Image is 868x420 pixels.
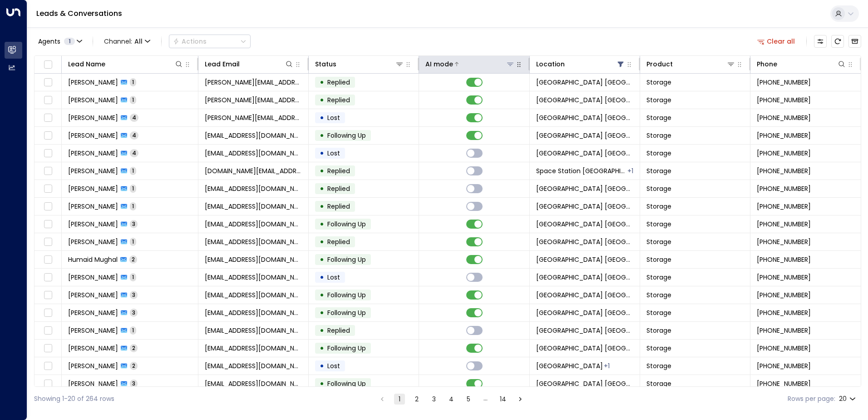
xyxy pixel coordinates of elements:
div: • [320,110,324,125]
button: Customize [814,35,827,48]
span: 1 [130,326,136,334]
label: Rows per page: [788,394,835,404]
span: Danielle Mooney [68,95,118,105]
div: • [320,128,324,143]
span: 1 [130,273,136,281]
span: Channel: [100,35,154,48]
button: Clear all [754,35,799,48]
span: Toggle select row [42,219,54,230]
span: Humaid Mughal [68,255,118,264]
span: 3 [130,309,138,316]
span: Following Up [327,290,366,300]
span: 1 [130,185,136,192]
span: Lost [327,361,340,370]
span: 1 [130,78,136,86]
span: Toggle select row [42,165,54,177]
span: Space Station Kings Heath [536,290,633,300]
span: 2 [130,344,138,352]
span: Safeena Rashid [68,166,118,175]
div: Actions [173,37,207,45]
div: Lead Email [205,59,240,70]
button: Channel:All [100,35,154,48]
div: Lead Name [68,59,105,70]
div: AI mode [425,59,514,70]
div: • [320,340,324,356]
span: Storage [646,290,671,300]
span: Replied [327,237,350,246]
span: Toggle select row [42,183,54,195]
span: Storage [646,237,671,246]
span: Storage [646,166,671,175]
span: Olivia Carter [68,290,118,300]
span: +447796376919 [757,149,811,158]
span: Toggle select row [42,236,54,248]
span: Michael Anthony [68,237,118,246]
span: Space Station Kings Heath [536,237,633,246]
span: +447754100770 [757,290,811,300]
span: antatt@icloud.com [205,344,302,353]
span: Ted Bundy [68,326,118,335]
span: Toggle select all [42,59,54,70]
span: Space Station Kings Heath [536,220,633,229]
span: 3 [130,380,138,387]
button: Actions [169,35,251,48]
span: +447946516652 [757,237,811,246]
nav: pagination navigation [376,393,526,405]
span: Space Station Kings Heath [536,202,633,211]
span: Storage [646,78,671,87]
span: Storage [646,361,671,370]
span: Space Station Kings Heath [536,78,633,87]
span: All [134,38,143,45]
span: Storage [646,326,671,335]
span: Storage [646,149,671,158]
span: Following Up [327,308,366,317]
span: Replied [327,326,350,335]
span: 4 [130,149,138,157]
span: Toggle select row [42,130,54,141]
div: Status [315,59,404,70]
span: Space Station Kings Heath [536,379,633,388]
span: 255Lichfieldrd@gmail.com [205,184,302,193]
span: Toggle select row [42,201,54,212]
span: Emma Stockbridge [68,202,118,211]
span: Lost [327,149,340,158]
span: oliviacreative220@gmail.com [205,290,302,300]
button: page 1 [394,394,405,405]
button: Go to next page [515,394,526,405]
div: • [320,92,324,108]
span: Cameron C [68,361,118,370]
div: • [320,376,324,391]
button: Go to page 3 [429,394,439,405]
span: 4 [130,114,138,121]
span: Toggle select row [42,95,54,106]
span: +447902709140 [757,78,811,87]
div: 20 [839,392,858,405]
button: Go to page 4 [446,394,457,405]
span: 2 [130,362,138,370]
span: Emma Stockbridge [68,184,118,193]
span: cchubb3089@gmail.com [205,361,302,370]
span: Storage [646,273,671,282]
div: • [320,199,324,214]
div: Location [536,59,565,70]
div: Showing 1-20 of 264 rows [34,394,114,404]
span: +447767131946 [757,273,811,282]
div: • [320,305,324,320]
span: Replied [327,166,350,175]
span: Toggle select row [42,290,54,301]
div: Phone [757,59,846,70]
span: Space Station Kings Heath [536,113,633,122]
div: • [320,145,324,161]
span: Storage [646,113,671,122]
span: sophieroberts438@gmail.com [205,131,302,140]
span: Toggle select row [42,272,54,283]
span: +447777512408 [757,131,811,140]
button: Go to page 5 [463,394,474,405]
span: 1 [130,238,136,245]
span: Space Station Kings Heath [536,131,633,140]
span: Replied [327,95,350,105]
span: Storage [646,308,671,317]
span: happy@msn.com [205,326,302,335]
span: guapanese12369@gmail.com [205,308,302,317]
span: Toggle select row [42,307,54,319]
